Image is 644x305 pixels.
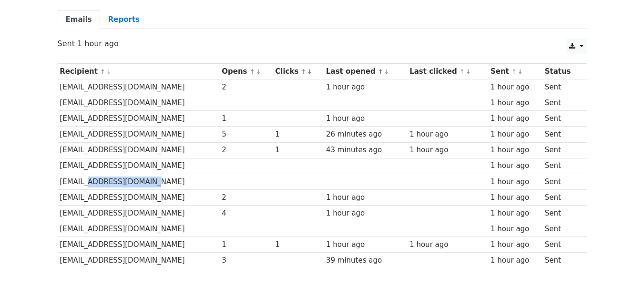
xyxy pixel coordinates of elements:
[409,145,486,156] div: 1 hour ago
[326,129,405,140] div: 26 minutes ago
[222,192,270,203] div: 2
[384,68,389,75] a: ↓
[542,95,581,111] td: Sent
[542,237,581,253] td: Sent
[378,68,383,75] a: ↑
[542,111,581,127] td: Sent
[58,127,220,142] td: [EMAIL_ADDRESS][DOMAIN_NAME]
[222,255,270,266] div: 3
[307,68,312,75] a: ↓
[542,127,581,142] td: Sent
[275,129,321,140] div: 1
[326,82,405,93] div: 1 hour ago
[58,253,220,268] td: [EMAIL_ADDRESS][DOMAIN_NAME]
[491,113,540,124] div: 1 hour ago
[326,192,405,203] div: 1 hour ago
[488,64,542,79] th: Sent
[250,68,255,75] a: ↑
[326,208,405,219] div: 1 hour ago
[100,68,105,75] a: ↑
[58,64,220,79] th: Recipient
[58,205,220,221] td: [EMAIL_ADDRESS][DOMAIN_NAME]
[58,95,220,111] td: [EMAIL_ADDRESS][DOMAIN_NAME]
[491,239,540,250] div: 1 hour ago
[491,224,540,235] div: 1 hour ago
[58,10,100,30] a: Emails
[100,10,148,30] a: Reports
[222,113,270,124] div: 1
[491,98,540,108] div: 1 hour ago
[256,68,261,75] a: ↓
[58,79,220,95] td: [EMAIL_ADDRESS][DOMAIN_NAME]
[409,239,486,250] div: 1 hour ago
[301,68,307,75] a: ↑
[58,237,220,253] td: [EMAIL_ADDRESS][DOMAIN_NAME]
[409,129,486,140] div: 1 hour ago
[222,82,270,93] div: 2
[222,129,270,140] div: 5
[58,221,220,237] td: [EMAIL_ADDRESS][DOMAIN_NAME]
[324,64,407,79] th: Last opened
[542,142,581,158] td: Sent
[326,255,405,266] div: 39 minutes ago
[58,142,220,158] td: [EMAIL_ADDRESS][DOMAIN_NAME]
[511,68,517,75] a: ↑
[407,64,488,79] th: Last clicked
[491,82,540,93] div: 1 hour ago
[58,174,220,189] td: [EMAIL_ADDRESS][DOMAIN_NAME]
[491,192,540,203] div: 1 hour ago
[326,145,405,156] div: 43 minutes ago
[326,113,405,124] div: 1 hour ago
[273,64,324,79] th: Clicks
[58,189,220,205] td: [EMAIL_ADDRESS][DOMAIN_NAME]
[491,208,540,219] div: 1 hour ago
[58,39,587,49] p: Sent 1 hour ago
[466,68,471,75] a: ↓
[491,145,540,156] div: 1 hour ago
[275,239,321,250] div: 1
[542,158,581,174] td: Sent
[518,68,523,75] a: ↓
[491,129,540,140] div: 1 hour ago
[326,239,405,250] div: 1 hour ago
[542,79,581,95] td: Sent
[222,208,270,219] div: 4
[542,205,581,221] td: Sent
[491,177,540,187] div: 1 hour ago
[542,64,581,79] th: Status
[542,253,581,268] td: Sent
[542,174,581,189] td: Sent
[58,158,220,174] td: [EMAIL_ADDRESS][DOMAIN_NAME]
[542,189,581,205] td: Sent
[219,64,273,79] th: Opens
[222,145,270,156] div: 2
[106,68,112,75] a: ↓
[491,160,540,171] div: 1 hour ago
[222,239,270,250] div: 1
[58,111,220,127] td: [EMAIL_ADDRESS][DOMAIN_NAME]
[275,145,321,156] div: 1
[491,255,540,266] div: 1 hour ago
[542,221,581,237] td: Sent
[596,259,644,305] iframe: Chat Widget
[460,68,465,75] a: ↑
